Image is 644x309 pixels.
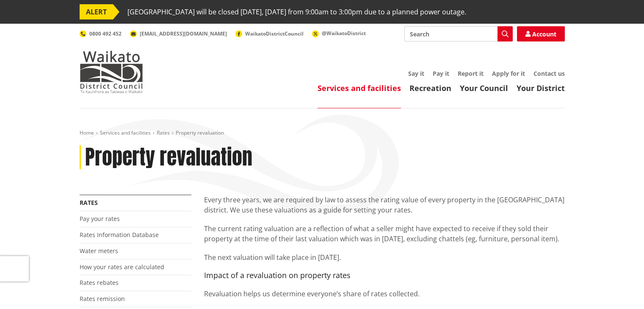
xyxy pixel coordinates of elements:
[157,129,170,136] a: Rates
[404,26,513,41] input: Search input
[533,69,565,77] a: Contact us
[100,129,151,136] a: Services and facilities
[409,83,451,93] a: Recreation
[245,30,304,37] span: WaikatoDistrictCouncil
[80,129,94,136] a: Home
[517,26,565,41] a: Account
[80,231,159,239] a: Rates Information Database
[130,30,227,37] a: [EMAIL_ADDRESS][DOMAIN_NAME]
[80,279,119,287] a: Rates rebates
[492,69,525,77] a: Apply for it
[204,252,565,262] p: The next valuation will take place in [DATE].
[80,30,122,37] a: 0800 492 452
[433,69,449,77] a: Pay it
[85,145,252,170] h1: Property revaluation
[80,247,118,255] a: Water meters
[80,295,125,303] a: Rates remission
[204,271,565,280] h4: Impact of a revaluation on property rates
[322,30,366,37] span: @WaikatoDistrict
[80,263,164,271] a: How your rates are calculated
[517,83,565,93] a: Your District
[80,130,565,137] nav: breadcrumb
[80,4,113,19] span: ALERT
[176,129,224,136] span: Property revaluation
[458,69,484,77] a: Report it
[80,51,143,93] img: Waikato District Council - Te Kaunihera aa Takiwaa o Waikato
[318,83,401,93] a: Services and facilities
[460,83,508,93] a: Your Council
[408,69,424,77] a: Say it
[204,195,565,215] p: Every three years, we are required by law to assess the rating value of every property in the [GE...
[89,30,122,37] span: 0800 492 452
[312,30,366,37] a: @WaikatoDistrict
[127,4,466,19] span: [GEOGRAPHIC_DATA] will be closed [DATE], [DATE] from 9:00am to 3:00pm due to a planned power outage.
[80,215,120,223] a: Pay your rates
[204,289,565,299] p: Revaluation helps us determine everyone’s share of rates collected.
[235,30,304,37] a: WaikatoDistrictCouncil
[140,30,227,37] span: [EMAIL_ADDRESS][DOMAIN_NAME]
[80,199,98,207] a: Rates
[204,223,565,244] p: The current rating valuation are a reflection of what a seller might have expected to receive if ...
